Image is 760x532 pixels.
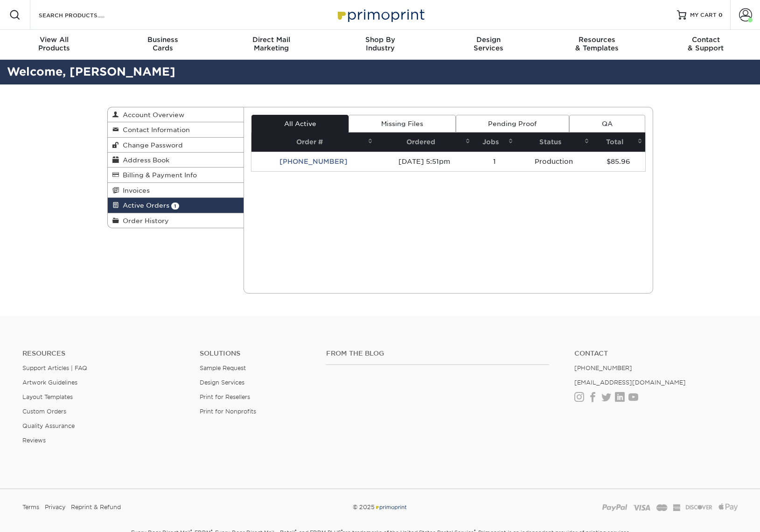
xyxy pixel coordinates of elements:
[251,115,349,133] a: All Active
[349,115,455,133] a: Missing Files
[119,171,197,179] span: Billing & Payment Info
[651,35,760,52] div: & Support
[473,133,516,152] th: Jobs
[217,30,326,60] a: Direct MailMarketing
[22,350,186,357] h4: Resources
[690,11,717,19] span: MY CART
[171,203,179,210] span: 1
[22,422,75,429] a: Quality Assurance
[22,437,46,444] a: Reviews
[434,35,543,44] span: Design
[251,152,376,171] td: [PHONE_NUMBER]
[119,141,183,149] span: Change Password
[119,202,169,209] span: Active Orders
[22,379,77,386] a: Artwork Guidelines
[108,153,244,168] a: Address Book
[109,35,217,52] div: Cards
[119,126,190,133] span: Contact Information
[119,217,169,224] span: Order History
[326,350,549,357] h4: From the Blog
[119,111,184,119] span: Account Overview
[108,183,244,198] a: Invoices
[326,35,434,44] span: Shop By
[200,364,246,371] a: Sample Request
[543,35,652,52] div: & Templates
[38,9,129,21] input: SEARCH PRODUCTS.....
[574,364,632,371] a: [PHONE_NUMBER]
[200,408,256,415] a: Print for Nonprofits
[326,30,434,60] a: Shop ByIndustry
[22,364,87,371] a: Support Articles | FAQ
[200,350,312,357] h4: Solutions
[258,500,502,514] div: © 2025
[22,393,73,400] a: Layout Templates
[22,500,39,514] a: Terms
[651,35,760,44] span: Contact
[200,379,244,386] a: Design Services
[375,504,407,511] img: Primoprint
[456,115,569,133] a: Pending Proof
[569,115,645,133] a: QA
[217,35,326,52] div: Marketing
[200,393,250,400] a: Print for Resellers
[592,152,645,171] td: $85.96
[376,152,474,171] td: [DATE] 5:51pm
[574,379,686,386] a: [EMAIL_ADDRESS][DOMAIN_NAME]
[119,156,169,164] span: Address Book
[217,35,326,44] span: Direct Mail
[473,152,516,171] td: 1
[651,30,760,60] a: Contact& Support
[108,122,244,137] a: Contact Information
[119,187,150,194] span: Invoices
[45,500,65,514] a: Privacy
[71,500,121,514] a: Reprint & Refund
[109,35,217,44] span: Business
[592,133,645,152] th: Total
[543,30,652,60] a: Resources& Templates
[22,408,66,415] a: Custom Orders
[326,35,434,52] div: Industry
[376,133,474,152] th: Ordered
[516,133,592,152] th: Status
[543,35,652,44] span: Resources
[108,138,244,153] a: Change Password
[574,350,738,357] a: Contact
[251,133,376,152] th: Order #
[434,35,543,52] div: Services
[516,152,592,171] td: Production
[108,107,244,122] a: Account Overview
[108,168,244,182] a: Billing & Payment Info
[109,30,217,60] a: BusinessCards
[334,5,427,25] img: Primoprint
[108,198,244,213] a: Active Orders 1
[434,30,543,60] a: DesignServices
[718,12,723,18] span: 0
[108,213,244,228] a: Order History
